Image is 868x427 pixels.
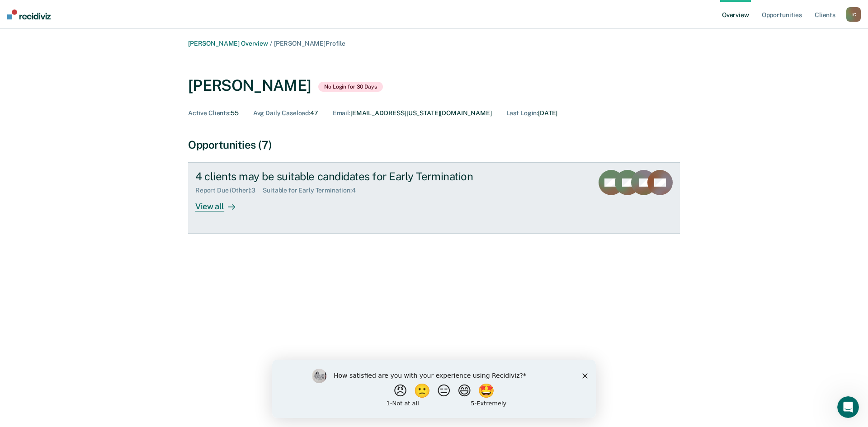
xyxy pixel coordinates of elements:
[188,109,239,117] div: 55
[195,194,246,212] div: View all
[195,170,513,183] div: 4 clients may be suitable candidates for Early Termination
[506,109,558,117] div: [DATE]
[333,109,492,117] div: [EMAIL_ADDRESS][US_STATE][DOMAIN_NAME]
[837,396,859,418] iframe: Intercom live chat
[195,187,263,194] div: Report Due (Other) : 3
[263,187,363,194] div: Suitable for Early Termination : 4
[274,40,345,47] span: [PERSON_NAME] Profile
[253,109,318,117] div: 47
[7,9,51,19] img: Recidiviz
[846,7,861,22] div: J C
[188,138,680,151] div: Opportunities (7)
[188,162,680,234] a: 4 clients may be suitable candidates for Early TerminationReport Due (Other):3Suitable for Early ...
[846,7,861,22] button: JC
[268,40,274,47] span: /
[333,109,350,117] span: Email :
[253,109,310,117] span: Avg Daily Caseload :
[188,40,268,47] a: [PERSON_NAME] Overview
[188,109,231,117] span: Active Clients :
[272,360,596,418] iframe: Survey by Kim from Recidiviz
[506,109,538,117] span: Last Login :
[188,76,311,95] div: [PERSON_NAME]
[318,82,383,92] span: No Login for 30 Days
